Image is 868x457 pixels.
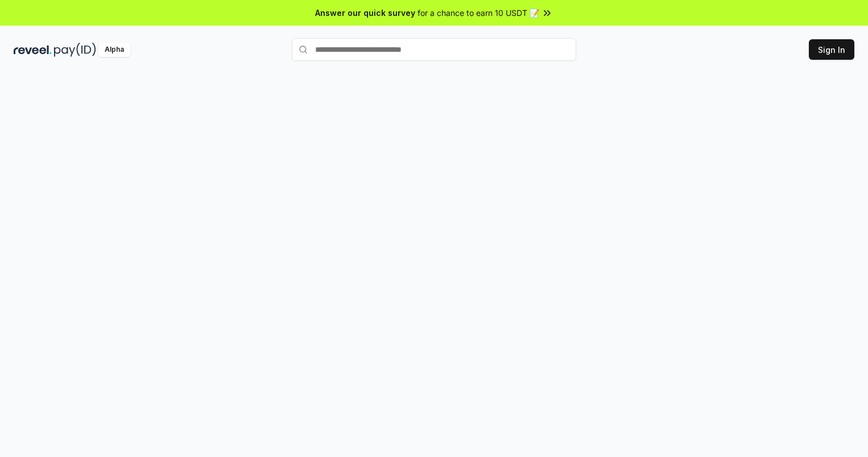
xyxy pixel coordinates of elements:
img: pay_id [54,43,96,57]
span: Answer our quick survey [315,7,415,19]
img: reveel_dark [14,43,52,57]
span: for a chance to earn 10 USDT 📝 [418,7,539,19]
div: Alpha [98,43,130,57]
button: Sign In [809,39,854,60]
